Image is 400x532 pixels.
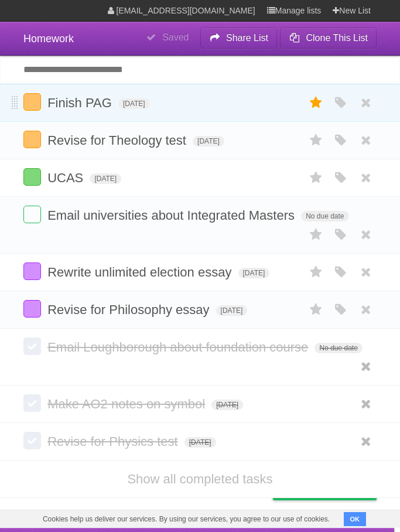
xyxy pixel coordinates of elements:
[47,302,212,317] span: Revise for Philosophy essay
[127,472,272,486] a: Show all completed tasks
[305,300,327,319] label: Star task
[193,136,224,146] span: [DATE]
[306,33,368,43] b: Clone This List
[200,28,278,49] button: Share List
[162,32,189,42] b: Saved
[305,262,327,282] label: Star task
[238,268,270,278] span: [DATE]
[90,173,121,184] span: [DATE]
[47,434,181,449] span: Revise for Physics test
[184,437,216,448] span: [DATE]
[31,510,341,528] span: Cookies help us deliver our services. By using our services, you agree to our use of cookies.
[23,432,41,449] label: Done
[47,96,115,110] span: Finish PAG
[344,512,367,526] button: OK
[301,211,348,221] span: No due date
[47,133,189,148] span: Revise for Theology test
[314,343,362,353] span: No due date
[23,206,41,223] label: Done
[23,337,41,355] label: Done
[305,225,327,244] label: Star task
[226,33,268,43] b: Share List
[216,305,248,316] span: [DATE]
[47,265,234,279] span: Rewrite unlimited election essay
[298,479,371,500] span: Buy me a coffee
[47,208,298,223] span: Email universities about Integrated Masters
[23,300,41,318] label: Done
[47,340,311,354] span: Email Loughborough about foundation course
[23,33,74,45] span: Homework
[47,397,208,411] span: Make AO2 notes on symbol
[305,131,327,150] label: Star task
[211,400,243,410] span: [DATE]
[305,93,327,112] label: Star task
[305,168,327,187] label: Star task
[23,93,41,111] label: Done
[23,168,41,186] label: Done
[23,131,41,148] label: Done
[23,394,41,412] label: Done
[118,98,150,109] span: [DATE]
[280,28,377,49] button: Clone This List
[47,170,86,185] span: UCAS
[23,262,41,280] label: Done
